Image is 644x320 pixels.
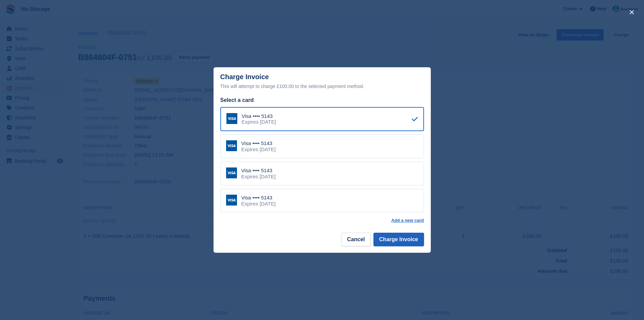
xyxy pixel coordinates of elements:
div: Visa •••• 5143 [241,140,276,146]
div: Visa •••• 5143 [241,195,276,201]
div: Visa •••• 5143 [242,113,276,119]
div: Expires [DATE] [241,174,276,180]
button: close [626,7,637,18]
div: Expires [DATE] [241,201,276,207]
a: Add a new card [391,218,424,223]
div: Visa •••• 5143 [241,167,276,174]
div: Expires [DATE] [242,119,276,125]
div: Expires [DATE] [241,146,276,153]
button: Cancel [341,233,370,246]
div: Select a card [220,96,424,104]
img: Visa Logo [226,195,237,206]
img: Visa Logo [226,140,237,151]
div: Charge Invoice [220,73,424,90]
button: Charge Invoice [373,233,424,246]
img: Visa Logo [226,167,237,178]
div: This will attempt to charge £100.00 to the selected payment method. [220,82,424,90]
img: Visa Logo [226,113,237,124]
